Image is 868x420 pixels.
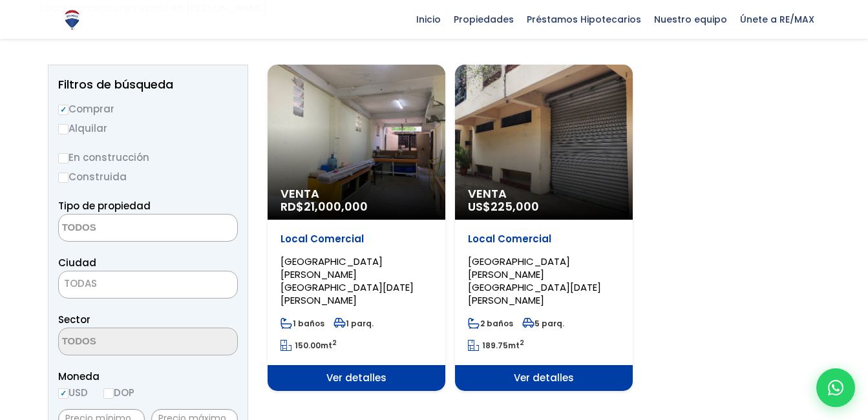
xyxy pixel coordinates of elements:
[59,328,184,356] textarea: Search
[58,173,69,183] input: Construida
[268,65,445,391] a: Venta RD$21,000,000 Local Comercial [GEOGRAPHIC_DATA][PERSON_NAME][GEOGRAPHIC_DATA][DATE][PERSON_...
[281,233,432,246] p: Local Comercial
[468,233,620,246] p: Local Comercial
[520,338,524,348] sup: 2
[58,120,238,136] label: Alquilar
[455,365,633,391] span: Ver detalles
[332,338,337,348] sup: 2
[58,256,96,269] span: Ciudad
[58,271,238,299] span: TODAS
[58,105,69,115] input: Comprar
[482,340,508,351] span: 189.75
[522,318,564,329] span: 5 parq.
[333,318,374,329] span: 1 parq.
[281,318,324,329] span: 1 baños
[648,10,734,29] span: Nuestro equipo
[281,340,337,351] span: mt
[734,10,821,29] span: Únete a RE/MAX
[281,198,368,215] span: RD$
[455,65,633,391] a: Venta US$225,000 Local Comercial [GEOGRAPHIC_DATA][PERSON_NAME][GEOGRAPHIC_DATA][DATE][PERSON_NAM...
[468,198,539,215] span: US$
[58,149,238,165] label: En construcción
[468,340,524,351] span: mt
[61,8,83,31] img: Logo de REMAX
[58,384,88,401] label: USD
[58,101,238,117] label: Comprar
[58,169,238,185] label: Construida
[468,318,513,329] span: 2 baños
[520,10,648,29] span: Préstamos Hipotecarios
[58,124,69,134] input: Alquilar
[58,78,238,91] h2: Filtros de búsqueda
[58,368,238,384] span: Moneda
[468,187,620,200] span: Venta
[281,187,432,200] span: Venta
[304,198,368,215] span: 21,000,000
[410,10,447,29] span: Inicio
[268,365,445,391] span: Ver detalles
[295,340,321,351] span: 150.00
[59,275,237,293] span: TODAS
[491,198,539,215] span: 225,000
[281,255,414,307] span: [GEOGRAPHIC_DATA][PERSON_NAME][GEOGRAPHIC_DATA][DATE][PERSON_NAME]
[58,313,90,326] span: Sector
[59,215,184,242] textarea: Search
[58,199,151,213] span: Tipo de propiedad
[103,384,134,401] label: DOP
[64,277,97,290] span: TODAS
[468,255,601,307] span: [GEOGRAPHIC_DATA][PERSON_NAME][GEOGRAPHIC_DATA][DATE][PERSON_NAME]
[58,153,69,163] input: En construcción
[58,388,69,399] input: USD
[447,10,520,29] span: Propiedades
[103,388,114,399] input: DOP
